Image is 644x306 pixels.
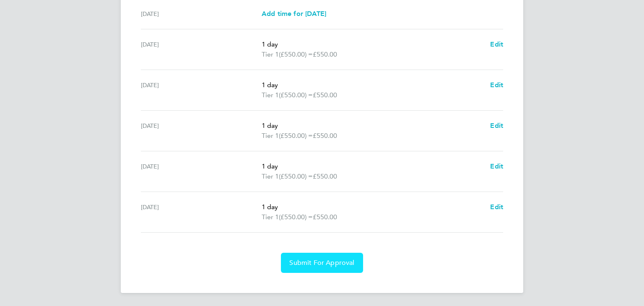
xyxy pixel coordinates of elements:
[141,39,262,60] div: [DATE]
[141,80,262,100] div: [DATE]
[281,253,363,273] button: Submit For Approval
[141,202,262,222] div: [DATE]
[262,171,279,182] span: Tier 1
[279,50,313,58] span: (£550.00) =
[262,90,279,100] span: Tier 1
[141,121,262,141] div: [DATE]
[262,10,326,18] span: Add time for [DATE]
[262,121,483,131] p: 1 day
[262,80,483,90] p: 1 day
[279,132,313,140] span: (£550.00) =
[313,213,337,221] span: £550.00
[490,162,503,170] span: Edit
[313,91,337,99] span: £550.00
[490,161,503,171] a: Edit
[313,50,337,58] span: £550.00
[141,9,262,19] div: [DATE]
[141,161,262,182] div: [DATE]
[313,172,337,180] span: £550.00
[279,172,313,180] span: (£550.00) =
[262,9,326,19] a: Add time for [DATE]
[490,40,503,48] span: Edit
[490,121,503,131] a: Edit
[313,132,337,140] span: £550.00
[262,161,483,171] p: 1 day
[262,202,483,212] p: 1 day
[490,122,503,130] span: Edit
[490,80,503,90] a: Edit
[279,91,313,99] span: (£550.00) =
[490,203,503,211] span: Edit
[289,259,354,267] span: Submit For Approval
[279,213,313,221] span: (£550.00) =
[262,212,279,222] span: Tier 1
[490,39,503,49] a: Edit
[490,202,503,212] a: Edit
[490,81,503,89] span: Edit
[262,131,279,141] span: Tier 1
[262,49,279,60] span: Tier 1
[262,39,483,49] p: 1 day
